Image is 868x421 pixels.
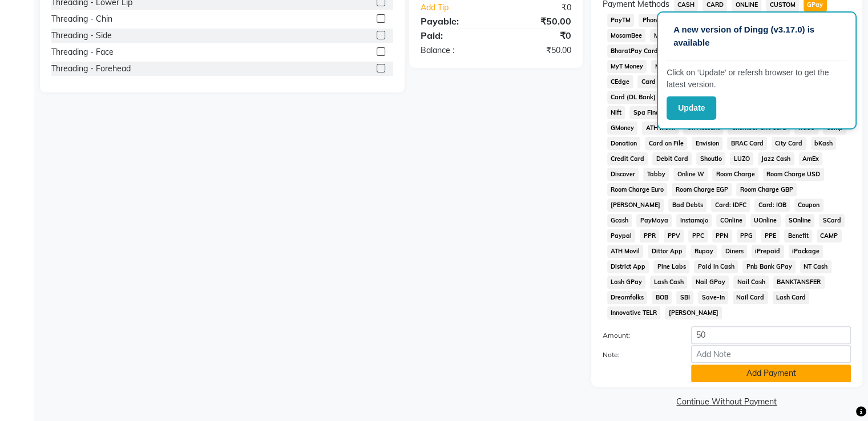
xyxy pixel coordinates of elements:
span: iPrepaid [752,245,784,258]
span: Dittor App [648,245,686,258]
button: Update [667,96,716,120]
span: Dreamfolks [607,291,648,304]
div: Threading - Forehead [51,63,131,75]
span: SBI [676,291,693,304]
span: PayMaya [636,214,672,227]
span: Nail Cash [733,276,769,289]
span: CAMP [817,229,842,242]
span: Diners [721,245,747,258]
input: Add Note [691,345,851,363]
span: CEdge [607,75,633,88]
span: Innovative TELR [607,306,661,319]
input: Amount [691,326,851,344]
span: LUZO [730,152,753,165]
span: PPR [640,229,659,242]
a: Continue Without Payment [594,396,860,408]
span: Card: IDFC [711,199,750,212]
span: MyT Money [607,60,647,73]
span: PhonePe [639,14,671,27]
span: Rupay [691,245,717,258]
span: Pnb Bank GPay [742,260,796,273]
span: Donation [607,137,641,150]
span: SCard [819,214,845,227]
span: [PERSON_NAME] [607,199,664,212]
span: GMoney [607,122,638,135]
span: Benefit [784,229,812,242]
span: Paypal [607,229,636,242]
span: ATH Movil [642,122,679,135]
span: Jazz Cash [758,152,794,165]
span: [PERSON_NAME] [665,306,722,319]
span: Discover [607,168,639,181]
div: Threading - Side [51,30,112,42]
span: Online W [673,168,708,181]
span: Room Charge EGP [672,183,732,196]
span: Debit Card [652,152,692,165]
div: ₹50.00 [496,14,580,28]
span: Bad Debts [668,199,706,212]
span: Nail Card [733,291,768,304]
span: Room Charge USD [763,168,824,181]
span: BOB [652,291,672,304]
span: Gcash [607,214,632,227]
div: ₹0 [510,2,579,14]
span: iPackage [789,245,823,258]
span: MosamBee [607,29,646,42]
div: Balance : [412,44,496,56]
span: MI Voucher [650,29,689,42]
button: Add Payment [691,365,851,382]
span: Tabby [643,168,669,181]
span: Lash Card [773,291,810,304]
label: Note: [594,350,683,360]
span: PPC [688,229,708,242]
span: BANKTANSFER [773,276,825,289]
div: ₹0 [496,29,580,42]
p: A new version of Dingg (v3.17.0) is available [673,23,840,49]
span: PPG [737,229,757,242]
span: District App [607,260,649,273]
span: BharatPay Card [607,44,662,58]
span: Save-In [698,291,728,304]
span: ATH Movil [607,245,644,258]
div: Threading - Chin [51,13,112,25]
span: Credit Card [607,152,648,165]
span: SOnline [785,214,815,227]
span: MariDeal [651,60,685,73]
span: City Card [772,137,806,150]
span: AmEx [799,152,823,165]
span: Spa Finder [629,106,669,119]
div: Threading - Face [51,46,114,58]
div: ₹50.00 [496,44,580,56]
span: Lash Cash [650,276,687,289]
p: Click on ‘Update’ or refersh browser to get the latest version. [667,67,847,91]
a: Add Tip [412,2,510,14]
span: Room Charge [712,168,758,181]
span: Card on File [645,137,687,150]
span: Room Charge Euro [607,183,668,196]
span: Room Charge GBP [736,183,797,196]
span: Instamojo [676,214,712,227]
span: bKash [811,137,837,150]
span: Coupon [794,199,823,212]
span: UOnline [750,214,781,227]
span: Nift [607,106,625,119]
span: PayTM [607,14,635,27]
span: Card M [637,75,666,88]
span: Lash GPay [607,276,646,289]
span: Shoutlo [696,152,725,165]
span: BRAC Card [727,137,767,150]
span: Paid in Cash [694,260,738,273]
div: Paid: [412,29,496,42]
span: PPN [712,229,732,242]
div: Payable: [412,14,496,28]
span: Envision [692,137,722,150]
span: PPE [761,229,780,242]
label: Amount: [594,330,683,341]
span: Pine Labs [653,260,689,273]
span: PPV [664,229,684,242]
span: Nail GPay [692,276,729,289]
span: Card (DL Bank) [607,91,660,104]
span: COnline [716,214,746,227]
span: NT Cash [800,260,831,273]
span: Card: IOB [754,199,790,212]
